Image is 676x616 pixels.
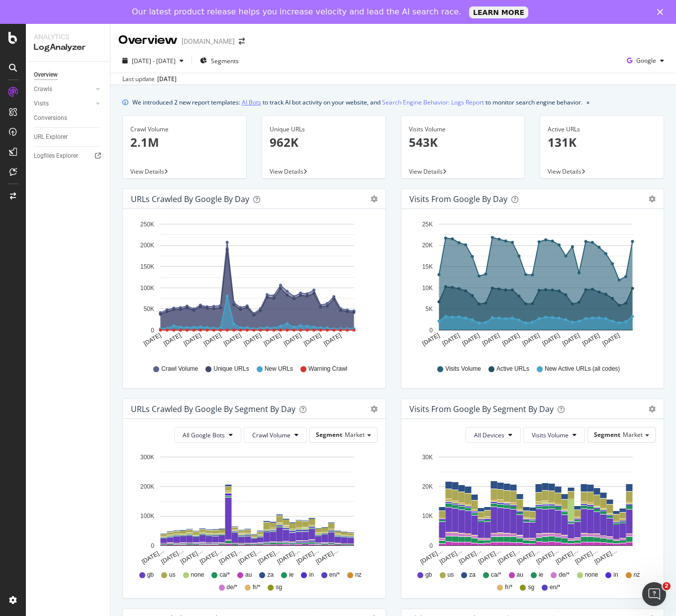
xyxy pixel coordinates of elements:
[140,221,154,228] text: 250K
[421,332,441,347] text: [DATE]
[34,113,103,123] a: Conversions
[474,431,504,439] span: All Devices
[409,125,517,134] div: Visits Volume
[481,332,501,347] text: [DATE]
[585,571,598,579] span: none
[539,571,543,579] span: ie
[429,542,433,549] text: 0
[142,332,162,347] text: [DATE]
[308,365,347,373] span: Warning Crawl
[132,57,176,65] span: [DATE] - [DATE]
[584,95,592,109] button: close banner
[140,285,154,292] text: 100K
[131,451,374,566] svg: A chart.
[461,332,481,347] text: [DATE]
[144,306,154,312] text: 50K
[157,75,177,84] div: [DATE]
[371,406,378,412] div: gear
[131,404,295,414] div: URLs Crawled by Google By Segment By Day
[151,542,154,549] text: 0
[169,571,176,579] span: us
[642,582,666,606] iframe: Intercom live chat
[422,483,432,490] text: 20K
[267,571,274,579] span: za
[302,332,322,347] text: [DATE]
[422,221,432,228] text: 25K
[594,430,620,439] span: Segment
[355,571,362,579] span: nz
[243,332,263,347] text: [DATE]
[34,32,102,42] div: Analytics
[191,571,204,579] span: none
[409,217,652,355] svg: A chart.
[196,53,243,69] button: Segments
[34,99,93,109] a: Visits
[222,332,242,347] text: [DATE]
[34,70,103,80] a: Overview
[422,285,432,292] text: 10K
[548,125,656,134] div: Active URLs
[422,242,432,249] text: 20K
[213,365,249,373] span: Unique URLs
[382,97,484,107] a: Search Engine Behavior: Logs Report
[441,332,461,347] text: [DATE]
[263,332,283,347] text: [DATE]
[34,151,103,161] a: Logfiles Explorer
[425,306,433,312] text: 5K
[130,125,239,134] div: Crawl Volume
[425,571,432,579] span: gb
[276,583,282,592] span: sg
[523,427,585,443] button: Visits Volume
[657,9,667,15] div: Close
[466,427,521,443] button: All Devices
[409,134,517,151] p: 543K
[422,454,432,461] text: 30K
[239,38,245,45] div: arrow-right-arrow-left
[545,365,620,373] span: New Active URLs (all codes)
[118,32,178,49] div: Overview
[132,97,582,107] div: We introduced 2 new report templates: to track AI bot activity on your website, and to monitor se...
[34,113,67,123] div: Conversions
[496,365,529,373] span: Active URLs
[34,84,52,95] div: Crawls
[132,7,461,17] div: Our latest product release helps you increase velocity and lead the AI search race.
[409,194,507,204] div: Visits from Google by day
[34,99,49,109] div: Visits
[34,70,58,80] div: Overview
[244,427,307,443] button: Crawl Volume
[140,263,154,270] text: 150K
[34,132,103,142] a: URL Explorer
[422,263,432,270] text: 15K
[161,365,198,373] span: Crawl Volume
[409,404,554,414] div: Visits from Google By Segment By Day
[409,451,652,566] svg: A chart.
[561,332,581,347] text: [DATE]
[649,196,656,203] div: gear
[122,75,177,84] div: Last update
[521,332,541,347] text: [DATE]
[613,571,618,579] span: in
[270,134,378,151] p: 962K
[517,571,523,579] span: au
[183,431,225,439] span: All Google Bots
[532,431,569,439] span: Visits Volume
[140,454,154,461] text: 300K
[140,242,154,249] text: 200K
[371,196,378,203] div: gear
[34,42,102,53] div: LogAnalyzer
[122,97,664,107] div: info banner
[245,571,252,579] span: au
[663,582,671,590] span: 2
[265,365,293,373] span: New URLs
[34,84,93,95] a: Crawls
[252,431,290,439] span: Crawl Volume
[409,167,443,176] span: View Details
[634,571,640,579] span: nz
[131,217,374,355] div: A chart.
[289,571,293,579] span: ie
[202,332,222,347] text: [DATE]
[649,406,656,412] div: gear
